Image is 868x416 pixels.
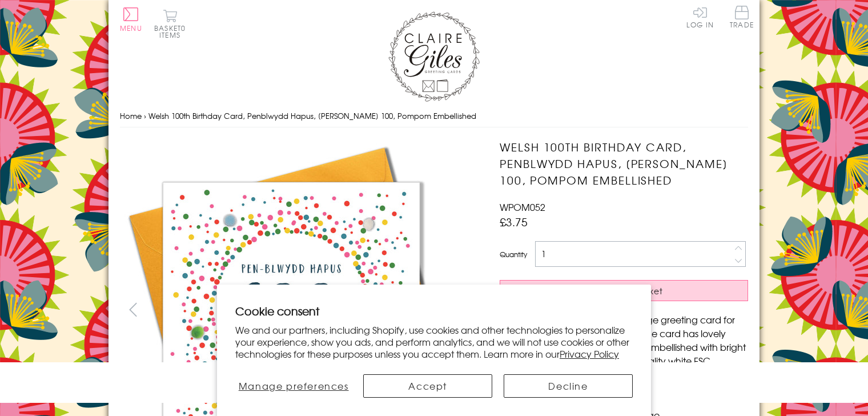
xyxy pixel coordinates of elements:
button: Accept [363,374,492,398]
button: Menu [120,7,142,31]
a: Privacy Policy [560,347,619,361]
span: Welsh 100th Birthday Card, Penblwydd Hapus, [PERSON_NAME] 100, Pompom Embellished [148,110,476,121]
span: 0 items [159,23,186,40]
button: Add to Basket [500,280,748,301]
label: Quantity [500,249,527,259]
span: Menu [120,23,142,33]
a: Log In [686,6,714,28]
a: Home [120,110,142,121]
h1: Welsh 100th Birthday Card, Penblwydd Hapus, [PERSON_NAME] 100, Pompom Embellished [500,139,748,188]
p: We and our partners, including Shopify, use cookies and other technologies to personalize your ex... [235,324,633,359]
span: Manage preferences [239,379,349,393]
span: WPOM052 [500,200,545,214]
button: Basket0 items [154,9,186,38]
a: Trade [730,6,754,30]
button: Manage preferences [235,374,352,398]
h2: Cookie consent [235,303,633,319]
nav: breadcrumbs [120,105,748,128]
span: › [144,110,146,121]
img: Claire Giles Greetings Cards [388,11,480,102]
button: Decline [504,374,633,398]
span: Trade [730,6,754,28]
span: £3.75 [500,214,528,230]
button: prev [120,297,146,322]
